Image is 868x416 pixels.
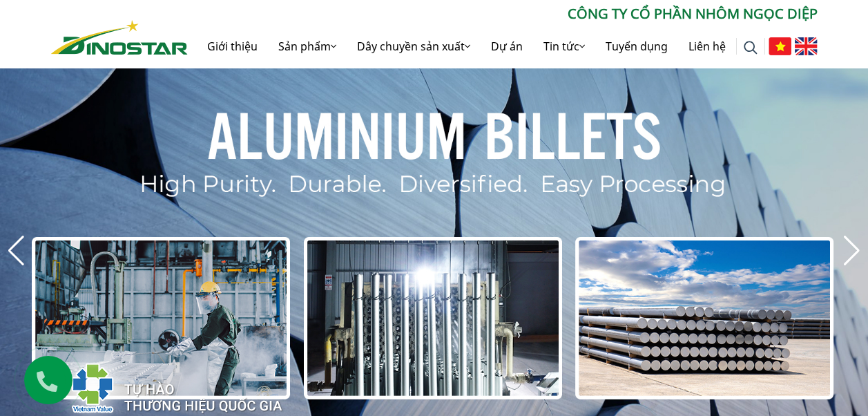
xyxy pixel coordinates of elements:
[188,3,818,24] p: CÔNG TY CỔ PHẦN NHÔM NGỌC DIỆP
[744,41,758,55] img: search
[769,37,791,55] img: Tiếng Việt
[51,17,188,54] a: Nhôm Dinostar
[268,24,347,68] a: Sản phẩm
[842,236,861,266] div: Next slide
[595,24,678,68] a: Tuyển dụng
[347,24,481,68] a: Dây chuyền sản xuất
[795,37,818,55] img: English
[481,24,533,68] a: Dự án
[51,20,188,55] img: Nhôm Dinostar
[197,24,268,68] a: Giới thiệu
[533,24,595,68] a: Tin tức
[678,24,736,68] a: Liên hệ
[7,236,26,266] div: Previous slide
